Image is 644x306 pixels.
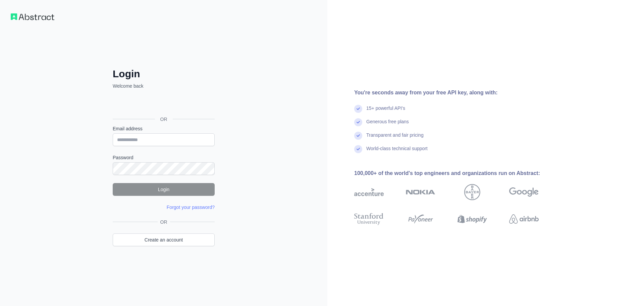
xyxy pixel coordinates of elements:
img: check mark [354,118,362,126]
a: Forgot your password? [167,205,215,210]
img: bayer [464,184,480,200]
label: Password [113,154,215,161]
img: accenture [354,184,384,200]
div: Transparent and fair pricing [366,132,424,145]
h2: Login [113,68,215,80]
div: Generous free plans [366,118,409,132]
a: Create an account [113,233,215,246]
img: nokia [406,184,435,200]
img: airbnb [509,212,539,226]
label: Email address [113,125,215,132]
div: 100,000+ of the world's top engineers and organizations run on Abstract: [354,169,560,177]
img: check mark [354,105,362,113]
iframe: Sign in with Google Button [109,97,217,112]
div: You're seconds away from your free API key, along with: [354,89,560,97]
p: Welcome back [113,83,215,89]
img: shopify [458,212,487,226]
img: check mark [354,132,362,140]
span: OR [155,116,173,123]
img: stanford university [354,212,384,226]
img: Workflow [11,13,54,20]
button: Login [113,183,215,196]
img: payoneer [406,212,435,226]
div: World-class technical support [366,145,428,159]
span: OR [158,219,170,225]
img: check mark [354,145,362,153]
img: google [509,184,539,200]
div: 15+ powerful API's [366,105,405,118]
